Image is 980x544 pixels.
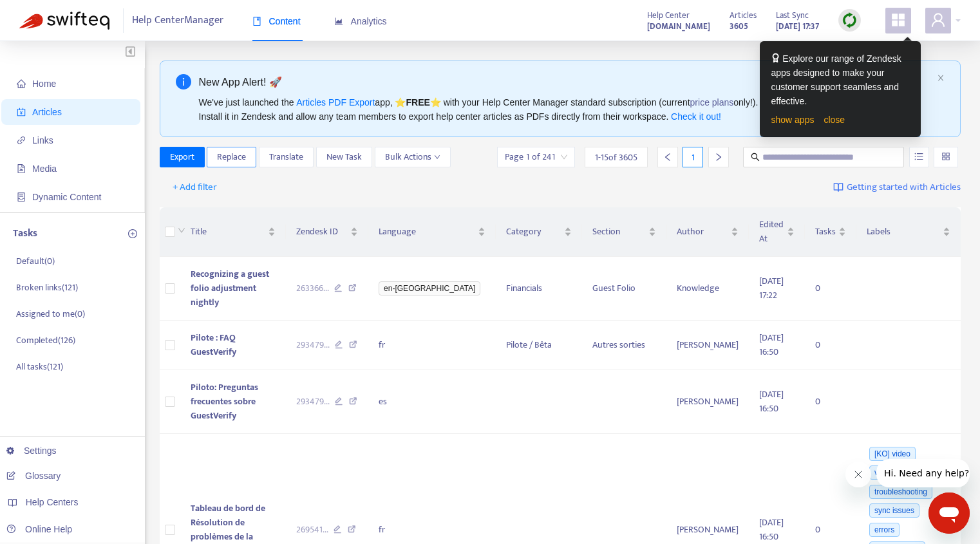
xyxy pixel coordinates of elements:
a: Articles PDF Export [296,97,375,108]
th: Title [180,207,286,257]
span: Help Centers [26,497,79,507]
p: Completed ( 126 ) [16,333,75,347]
th: Tasks [805,207,856,257]
span: Links [32,135,53,145]
span: Bulk Actions [385,150,440,164]
span: Getting started with Articles [847,180,961,195]
td: Autres sorties [582,321,666,370]
a: Glossary [6,471,61,481]
span: close [937,74,945,82]
span: 263366 ... [296,281,329,295]
th: Edited At [749,207,805,257]
div: 1 [683,147,703,167]
div: We've just launched the app, ⭐ ⭐️ with your Help Center Manager standard subscription (current on... [199,95,932,124]
span: New Task [326,150,362,164]
span: container [17,192,26,202]
span: Zendesk ID [296,225,348,239]
strong: [DATE] 17:37 [776,19,819,33]
a: close [824,115,845,125]
td: Knowledge [666,257,749,321]
span: file-image [17,164,26,173]
button: + Add filter [163,177,227,198]
button: New Task [316,147,372,167]
span: Replace [217,150,246,164]
td: Guest Folio [582,257,666,321]
span: 293479 ... [296,395,330,409]
span: Content [252,16,301,26]
span: down [434,154,440,160]
span: Home [32,79,56,89]
a: price plans [690,97,734,108]
span: errors [869,523,900,537]
iframe: Button to launch messaging window [928,492,970,534]
span: right [714,153,723,162]
span: Media [32,164,57,174]
span: [DATE] 16:50 [759,515,784,544]
button: Translate [259,147,314,167]
button: Bulk Actionsdown [375,147,451,167]
img: image-link [833,182,843,192]
span: Pilote : FAQ GuestVerify [191,330,236,359]
span: [DATE] 17:22 [759,274,784,303]
span: en-[GEOGRAPHIC_DATA] [379,281,480,295]
span: Tasks [815,225,836,239]
th: Category [496,207,581,257]
span: Author [677,225,728,239]
td: es [368,370,496,434]
span: [DATE] 16:50 [759,330,784,359]
span: Help Center Manager [132,8,223,33]
td: 0 [805,370,856,434]
td: [PERSON_NAME] [666,370,749,434]
span: 1 - 15 of 3605 [595,151,637,164]
p: Tasks [13,226,37,241]
th: Labels [856,207,961,257]
button: close [937,74,945,82]
a: Getting started with Articles [833,177,961,198]
iframe: Message from company [876,459,970,487]
span: book [252,17,261,26]
iframe: Close message [845,462,871,487]
span: 269541 ... [296,523,328,537]
span: appstore [890,12,906,28]
th: Zendesk ID [286,207,369,257]
a: Settings [6,446,57,456]
td: [PERSON_NAME] [666,321,749,370]
p: Default ( 0 ) [16,254,55,268]
span: Help Center [647,8,690,23]
th: Author [666,207,749,257]
span: search [751,153,760,162]
div: New App Alert! 🚀 [199,74,932,90]
span: Analytics [334,16,387,26]
span: Category [506,225,561,239]
span: Recognizing a guest folio adjustment nightly [191,267,269,310]
span: Export [170,150,194,164]
a: show apps [771,115,815,125]
td: Financials [496,257,581,321]
b: FREE [406,97,429,108]
p: All tasks ( 121 ) [16,360,63,373]
span: Section [592,225,646,239]
img: Swifteq [19,12,109,30]
td: 0 [805,257,856,321]
button: Replace [207,147,256,167]
span: Dynamic Content [32,192,101,202]
span: Last Sync [776,8,809,23]
span: 293479 ... [296,338,330,352]
strong: 3605 [730,19,748,33]
span: Articles [32,107,62,117]
span: [KO] video [869,447,916,461]
div: Explore our range of Zendesk apps designed to make your customer support seamless and effective. [771,52,909,108]
span: info-circle [176,74,191,89]
span: home [17,79,26,88]
th: Section [582,207,666,257]
td: fr [368,321,496,370]
a: Check it out! [671,111,721,122]
span: plus-circle [128,229,137,238]
span: Articles [730,8,757,23]
button: Export [160,147,205,167]
th: Language [368,207,496,257]
span: left [663,153,672,162]
p: Broken links ( 121 ) [16,281,78,294]
span: Language [379,225,475,239]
